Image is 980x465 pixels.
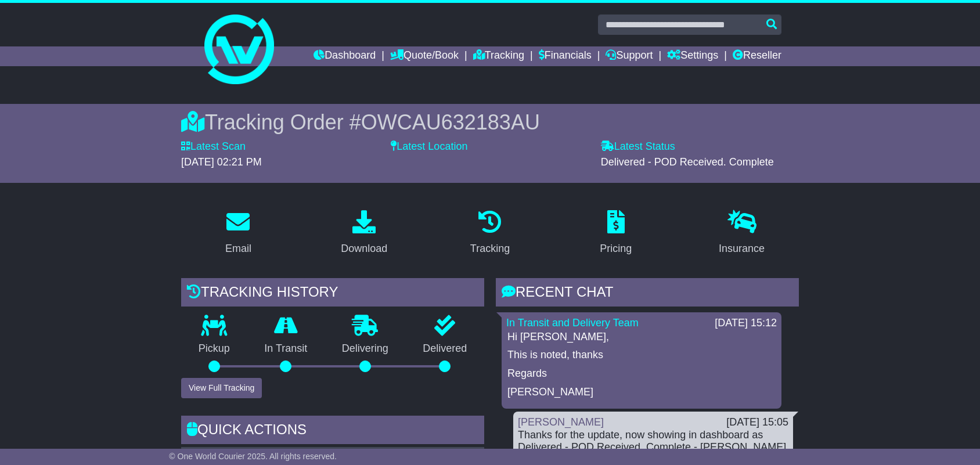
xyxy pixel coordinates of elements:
label: Latest Location [391,140,467,153]
a: Insurance [711,206,772,261]
div: Email [225,241,251,257]
a: In Transit and Delivery Team [506,317,639,329]
p: [PERSON_NAME] [507,386,776,399]
p: This is noted, thanks [507,349,776,362]
div: Pricing [600,241,632,257]
a: Tracking [473,46,524,66]
span: [DATE] 02:21 PM [181,156,262,168]
label: Latest Status [601,140,675,153]
div: Download [341,241,387,257]
span: © One World Courier 2025. All rights reserved. [169,452,337,461]
a: Tracking [463,206,517,261]
a: Dashboard [314,46,376,66]
div: Tracking history [181,278,484,309]
a: Download [333,206,395,261]
a: Settings [667,46,718,66]
p: Hi [PERSON_NAME], [507,331,776,344]
div: Insurance [719,241,765,257]
a: Email [218,206,259,261]
div: Thanks for the update, now showing in dashboard as Delivered - POD Received. Complete - [PERSON_N... [518,429,788,454]
p: In Transit [247,343,325,355]
span: OWCAU632183AU [361,110,540,134]
a: Pricing [592,206,639,261]
div: [DATE] 15:05 [726,416,788,429]
button: View Full Tracking [181,378,262,398]
p: Pickup [181,343,247,355]
a: Financials [539,46,592,66]
a: Support [606,46,653,66]
div: Tracking Order # [181,110,799,135]
p: Delivered [406,343,485,355]
div: RECENT CHAT [496,278,799,309]
p: Regards [507,367,776,380]
a: [PERSON_NAME] [518,416,604,428]
label: Latest Scan [181,140,246,153]
div: Tracking [470,241,510,257]
span: Delivered - POD Received. Complete [601,156,774,168]
div: [DATE] 15:12 [715,317,777,330]
p: Delivering [325,343,406,355]
a: Reseller [733,46,781,66]
a: Quote/Book [390,46,459,66]
div: Quick Actions [181,416,484,447]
